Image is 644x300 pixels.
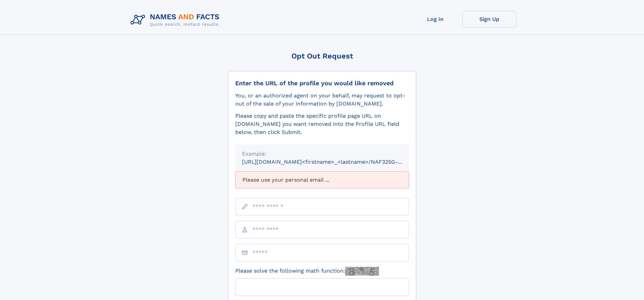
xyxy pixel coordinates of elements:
div: Opt Out Request [228,52,416,60]
a: Log In [408,11,462,27]
label: Please solve the following math function: [235,267,379,276]
div: Example: [242,150,402,158]
div: Please copy and paste the specific profile page URL on [DOMAIN_NAME] you want removed into the Pr... [235,112,409,136]
div: You, or an authorized agent on your behalf, may request to opt-out of the sale of your informatio... [235,92,409,108]
div: Please use your personal email ... [235,171,409,188]
img: Logo Names and Facts [128,11,225,29]
small: [URL][DOMAIN_NAME]<firstname>_<lastname>/NAF325G-xxxxxxxx [242,159,422,165]
a: Sign Up [462,11,517,27]
div: Enter the URL of the profile you would like removed [235,79,409,87]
